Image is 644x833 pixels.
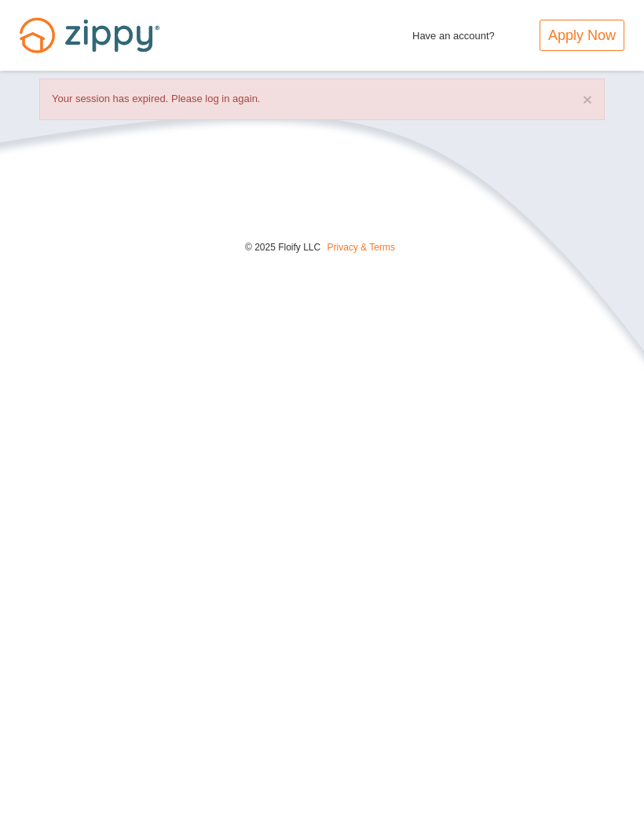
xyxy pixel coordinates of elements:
a: Apply Now [540,20,624,51]
button: × [583,91,592,108]
span: © 2025 Floify LLC [245,242,320,253]
span: Have an account? [412,20,495,45]
a: Privacy & Terms [327,242,395,253]
div: Your session has expired. Please log in again. [39,79,605,120]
